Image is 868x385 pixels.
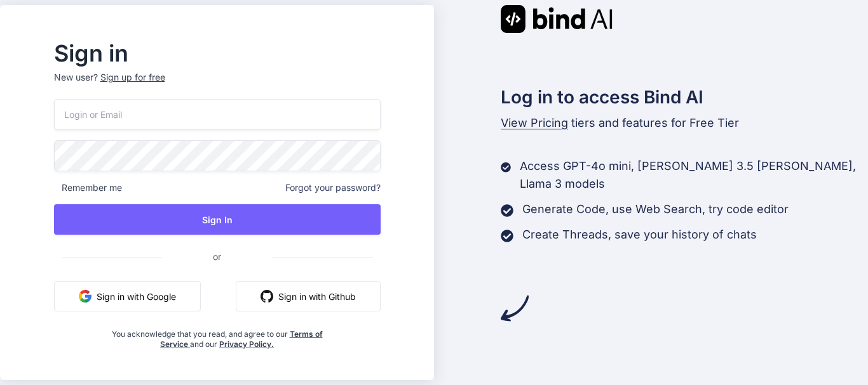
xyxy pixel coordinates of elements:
button: Sign In [54,204,381,235]
h2: Sign in [54,43,381,63]
div: You acknowledge that you read, and agree to our and our [108,322,326,349]
span: Remember me [54,181,122,194]
h2: Log in to access Bind AI [501,84,868,110]
a: Terms of Service [160,329,323,349]
img: arrow [501,294,529,322]
span: Forgot your password? [285,181,381,194]
div: Sign up for free [100,71,165,84]
button: Sign in with Github [236,281,381,311]
img: Bind AI logo [501,5,613,33]
a: Privacy Policy. [219,339,274,349]
input: Login or Email [54,99,381,130]
p: Create Threads, save your history of chats [522,226,757,244]
button: Sign in with Google [54,281,201,311]
span: View Pricing [501,116,568,129]
img: github [261,290,273,303]
p: Generate Code, use Web Search, try code editor [522,200,789,218]
p: New user? [54,71,381,99]
p: tiers and features for Free Tier [501,114,868,132]
img: google [79,290,92,303]
p: Access GPT-4o mini, [PERSON_NAME] 3.5 [PERSON_NAME], Llama 3 models [520,157,868,193]
span: or [162,241,272,272]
